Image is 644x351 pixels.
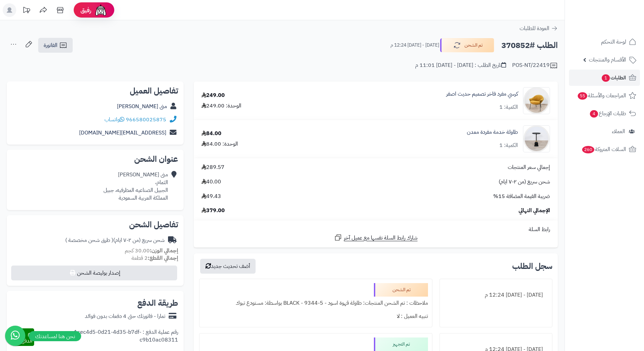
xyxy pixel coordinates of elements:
[499,142,518,149] div: الكمية: 1
[94,3,108,17] img: ai-face.png
[581,145,626,154] span: السلات المتروكة
[334,233,418,242] a: شارك رابط السلة نفسها مع عميل آخر
[512,262,552,270] h3: سجل الطلب
[11,266,177,280] button: إصدار بوليصة الشحن
[12,155,178,163] h2: عنوان الشحن
[34,328,178,346] div: رقم عملية الدفع : e1cec4d5-0d21-4d35-b7df-c9b10ac08311
[569,105,640,122] a: طلبات الإرجاع4
[201,92,225,99] div: 249.00
[569,87,640,104] a: المراجعات والأسئلة55
[577,91,626,100] span: المراجعات والأسئلة
[12,87,178,95] h2: تفاصيل العميل
[374,337,428,351] div: تم التجهيز
[150,247,178,255] strong: إجمالي الوزن:
[501,39,558,52] h2: الطلب #370852
[44,41,57,49] span: الفاتورة
[578,92,587,100] span: 55
[512,61,558,70] div: POS-NT/22419
[444,289,548,302] div: [DATE] - [DATE] 12:24 م
[104,116,124,124] a: واتساب
[201,102,241,110] div: الوحدة: 249.00
[126,116,166,124] a: 966580025875
[569,70,640,86] a: الطلبات1
[499,178,550,186] span: شحن سريع (من ٢-٧ ايام)
[196,226,555,233] div: رابط السلة
[519,207,550,215] span: الإجمالي النهائي
[415,61,506,69] div: تاريخ الطلب : [DATE] - [DATE] 11:01 م
[103,171,168,202] div: منى [PERSON_NAME] الثمام، الجبيل الصناعيه المطرفيه، جبيل المملكة العربية السعودية
[612,127,625,136] span: العملاء
[18,3,35,19] a: تحديثات المنصة
[201,178,221,186] span: 40.00
[601,37,626,47] span: لوحة التحكم
[440,38,494,52] button: تم الشحن
[523,87,550,114] img: 1741549902-1-90x90.jpg
[499,103,518,111] div: الكمية: 1
[590,110,598,118] span: 4
[598,18,638,32] img: logo-2.png
[569,141,640,157] a: السلات المتروكة260
[204,297,428,310] div: ملاحظات : تم الشحن المنتجات: طاولة قهوة اسود - BLACK - 9344-5 بواسطة: مستودع تبوك
[21,329,32,345] span: تم الدفع
[117,102,167,110] a: منى [PERSON_NAME]
[589,55,626,65] span: الأقسام والمنتجات
[520,24,549,32] span: العودة للطلبات
[201,130,221,137] div: 84.00
[201,140,238,148] div: الوحدة: 84.00
[589,109,626,118] span: طلبات الإرجاع
[467,128,518,136] a: طاولة خدمة مفردة معدن
[12,221,178,229] h2: تفاصيل الشحن
[601,73,626,82] span: الطلبات
[65,236,165,244] div: شحن سريع (من ٢-٧ ايام)
[132,254,178,262] small: 2 قطعة
[80,6,91,14] span: رفيق
[201,193,221,200] span: 49.43
[374,283,428,297] div: تم الشحن
[446,90,518,98] a: كرسي مفرد فاخر تصميم حديث اصفر
[125,247,178,255] small: 30.00 كجم
[582,146,594,153] span: 260
[201,207,225,215] span: 379.00
[508,164,550,171] span: إجمالي سعر المنتجات
[201,164,224,171] span: 289.57
[85,312,165,320] div: تمارا - فاتورتك حتى 4 دفعات بدون فوائد
[137,299,178,307] h2: طريقة الدفع
[569,123,640,140] a: العملاء
[148,254,178,262] strong: إجمالي القطع:
[390,42,439,49] small: [DATE] - [DATE] 12:24 م
[493,193,550,200] span: ضريبة القيمة المضافة 15%
[65,236,113,244] span: ( طرق شحن مخصصة )
[204,310,428,323] div: تنبيه العميل : لا
[79,129,166,137] a: [EMAIL_ADDRESS][DOMAIN_NAME]
[602,74,610,82] span: 1
[569,34,640,50] a: لوحة التحكم
[520,24,558,32] a: العودة للطلبات
[200,259,256,274] button: أضف تحديث جديد
[523,125,550,152] img: 1742158032-1-90x90.jpg
[344,234,418,242] span: شارك رابط السلة نفسها مع عميل آخر
[38,38,73,53] a: الفاتورة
